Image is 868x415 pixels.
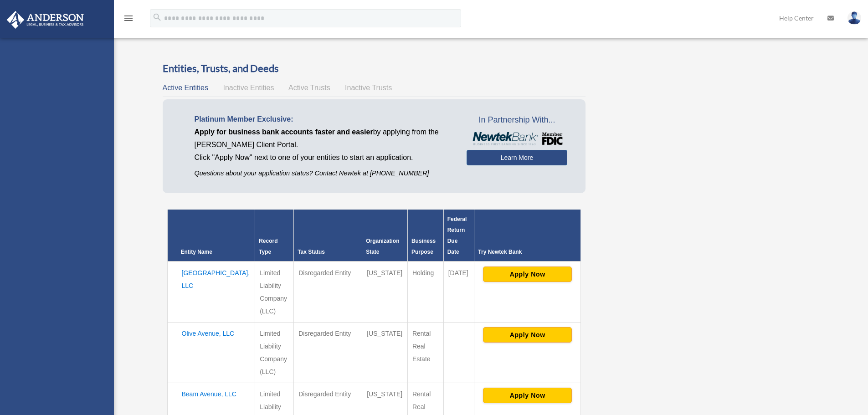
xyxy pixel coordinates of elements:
img: Anderson Advisors Platinum Portal [4,11,87,29]
span: Active Trusts [288,84,330,92]
p: Questions about your application status? Contact Newtek at [PHONE_NUMBER] [195,168,453,179]
th: Business Purpose [407,210,443,261]
td: Holding [407,261,443,323]
img: User Pic [847,11,861,25]
td: Limited Liability Company (LLC) [255,322,294,383]
span: Apply for business bank accounts faster and easier [195,128,373,136]
p: Platinum Member Exclusive: [195,113,453,126]
td: Disregarded Entity [294,261,362,323]
td: Olive Avenue, LLC [177,322,255,383]
td: [GEOGRAPHIC_DATA], LLC [177,261,255,323]
h3: Entities, Trusts, and Deeds [163,61,586,76]
img: NewtekBankLogoSM.png [471,132,563,146]
td: Rental Real Estate [407,322,443,383]
th: Federal Return Due Date [443,210,474,261]
td: Disregarded Entity [294,322,362,383]
th: Record Type [255,210,294,261]
td: Limited Liability Company (LLC) [255,261,294,323]
span: Inactive Entities [223,84,274,92]
th: Entity Name [177,210,255,261]
span: Active Entities [163,84,208,92]
i: search [152,12,162,22]
td: [US_STATE] [362,261,408,323]
button: Apply Now [483,266,572,282]
button: Apply Now [483,388,572,403]
a: menu [123,16,134,24]
th: Tax Status [294,210,362,261]
span: Inactive Trusts [345,84,392,92]
a: Learn More [467,150,567,165]
p: Click "Apply Now" next to one of your entities to start an application. [195,151,453,164]
th: Organization State [362,210,408,261]
p: by applying from the [PERSON_NAME] Client Portal. [195,126,453,151]
button: Apply Now [483,327,572,343]
span: In Partnership With... [467,113,567,128]
i: menu [123,13,134,24]
td: [DATE] [443,261,474,323]
td: [US_STATE] [362,322,408,383]
div: Try Newtek Bank [478,246,577,257]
